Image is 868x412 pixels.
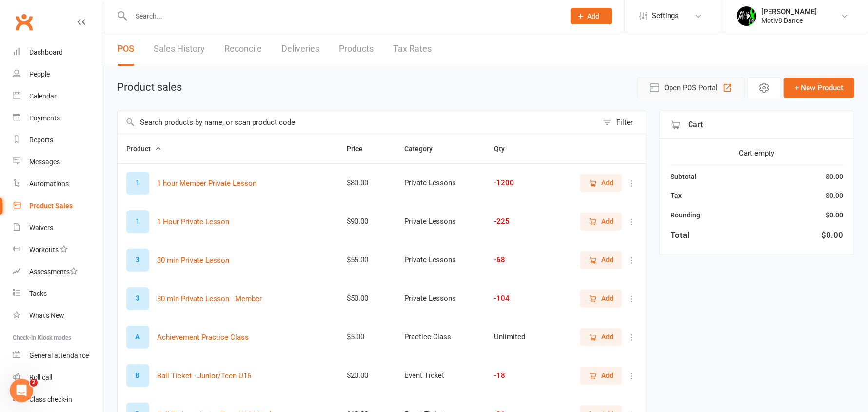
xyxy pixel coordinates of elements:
[671,229,689,242] div: Total
[580,251,622,269] button: Add
[601,216,613,227] span: Add
[616,117,633,128] div: Filter
[347,217,386,226] div: $90.00
[29,395,72,403] div: Class check-in
[826,171,843,182] div: $0.00
[157,293,262,305] button: 30 min Private Lesson - Member
[13,367,103,389] a: Roll call
[118,111,598,134] input: Search products by name, or scan product code
[347,294,386,303] div: $50.00
[29,70,50,78] div: People
[404,256,476,264] div: Private Lessons
[404,145,443,153] span: Category
[660,111,854,139] div: Cart
[13,151,103,173] a: Messages
[13,41,103,63] a: Dashboard
[29,48,63,56] div: Dashboard
[601,370,613,381] span: Add
[404,143,443,155] button: Category
[601,293,613,304] span: Add
[13,239,103,261] a: Workouts
[404,333,476,341] div: Practice Class
[29,202,73,210] div: Product Sales
[494,217,539,226] div: -225
[126,143,161,155] button: Product
[652,5,679,27] span: Settings
[580,213,622,230] button: Add
[494,145,515,153] span: Qty
[157,332,249,343] button: Achievement Practice Class
[580,174,622,192] button: Add
[404,294,476,303] div: Private Lessons
[588,12,600,20] span: Add
[29,136,53,144] div: Reports
[347,256,386,264] div: $55.00
[157,255,229,266] button: 30 min Private Lesson
[29,312,64,319] div: What's New
[826,190,843,201] div: $0.00
[761,7,817,16] div: [PERSON_NAME]
[157,370,251,382] button: Ball Ticket - Junior/Teen U16
[13,195,103,217] a: Product Sales
[601,255,613,265] span: Add
[126,210,149,233] div: Set product image
[571,8,612,24] button: Add
[671,210,700,220] div: Rounding
[494,294,539,303] div: -104
[826,210,843,220] div: $0.00
[821,229,843,242] div: $0.00
[339,32,374,66] a: Products
[13,305,103,327] a: What's New
[29,224,53,232] div: Waivers
[494,143,515,155] button: Qty
[13,63,103,85] a: People
[494,333,539,341] div: Unlimited
[13,85,103,107] a: Calendar
[347,143,374,155] button: Price
[12,10,36,34] a: Clubworx
[117,81,182,93] h1: Product sales
[29,352,89,359] div: General attendance
[10,379,33,402] iframe: Intercom live chat
[598,111,646,134] button: Filter
[29,180,69,188] div: Automations
[29,114,60,122] div: Payments
[671,190,682,201] div: Tax
[580,367,622,384] button: Add
[404,372,476,380] div: Event Ticket
[126,287,149,310] div: Set product image
[128,9,558,23] input: Search...
[737,6,756,26] img: thumb_image1679272194.png
[601,177,613,188] span: Add
[347,372,386,380] div: $20.00
[126,364,149,387] div: Set product image
[601,332,613,342] span: Add
[404,217,476,226] div: Private Lessons
[761,16,817,25] div: Motiv8 Dance
[671,171,697,182] div: Subtotal
[29,246,59,254] div: Workouts
[126,145,161,153] span: Product
[29,158,60,166] div: Messages
[347,179,386,187] div: $80.00
[126,326,149,349] div: Set product image
[281,32,319,66] a: Deliveries
[347,333,386,341] div: $5.00
[118,32,134,66] a: POS
[157,216,229,228] button: 1 Hour Private Lesson
[13,217,103,239] a: Waivers
[13,173,103,195] a: Automations
[580,328,622,346] button: Add
[13,261,103,283] a: Assessments
[393,32,432,66] a: Tax Rates
[29,92,57,100] div: Calendar
[637,78,745,98] button: Open POS Portal
[671,147,843,159] div: Cart empty
[494,256,539,264] div: -68
[30,379,38,387] span: 2
[494,179,539,187] div: -1200
[580,290,622,307] button: Add
[13,107,103,129] a: Payments
[13,345,103,367] a: General attendance kiosk mode
[494,372,539,380] div: -18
